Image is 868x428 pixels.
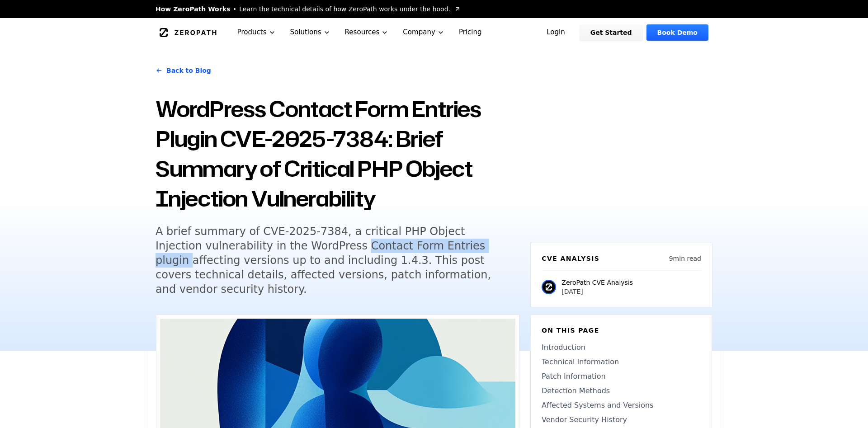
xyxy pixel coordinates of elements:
[542,280,556,294] img: ZeroPath CVE Analysis
[156,5,461,14] a: How ZeroPath WorksLearn the technical details of how ZeroPath works under the hood.
[156,58,211,83] a: Back to Blog
[646,24,708,41] a: Book Demo
[561,278,633,287] p: ZeroPath CVE Analysis
[283,18,338,47] button: Solutions
[145,18,723,47] nav: Global
[669,254,701,263] p: 9 min read
[239,5,450,14] span: Learn the technical details of how ZeroPath works under the hood.
[561,287,633,296] p: [DATE]
[542,386,701,396] a: Detection Methods
[542,371,701,382] a: Patch Information
[156,94,519,213] h1: WordPress Contact Form Entries Plugin CVE-2025-7384: Brief Summary of Critical PHP Object Injecti...
[338,18,396,47] button: Resources
[536,24,576,41] a: Login
[542,414,701,425] a: Vendor Security History
[396,18,452,47] button: Company
[156,224,503,296] h5: A brief summary of CVE-2025-7384, a critical PHP Object Injection vulnerability in the WordPress ...
[542,357,701,367] a: Technical Information
[156,5,230,14] span: How ZeroPath Works
[542,342,701,353] a: Introduction
[542,326,701,335] h6: On this page
[542,400,701,411] a: Affected Systems and Versions
[452,18,489,47] a: Pricing
[230,18,283,47] button: Products
[580,24,643,41] a: Get Started
[542,254,599,263] h6: CVE Analysis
